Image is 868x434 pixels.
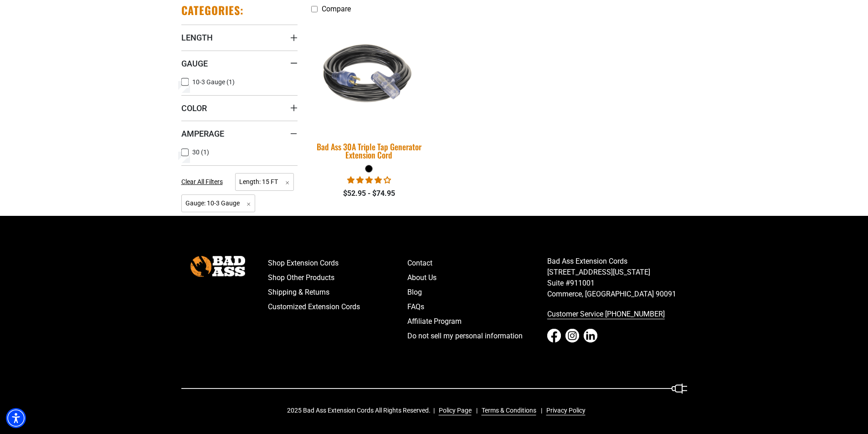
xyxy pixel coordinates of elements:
[547,329,561,342] a: Facebook - open in a new tab
[584,329,597,342] a: LinkedIn - open in a new tab
[287,406,592,415] div: 2025 Bad Ass Extension Cords All Rights Reserved.
[181,3,244,17] h2: Categories:
[181,128,224,139] span: Amperage
[6,408,26,428] div: Accessibility Menu
[478,406,536,415] a: Terms & Conditions
[268,271,408,285] a: Shop Other Products
[268,300,408,314] a: Customized Extension Cords
[547,256,687,300] p: Bad Ass Extension Cords [STREET_ADDRESS][US_STATE] Suite #911001 Commerce, [GEOGRAPHIC_DATA] 90091
[190,256,245,276] img: Bad Ass Extension Cords
[311,18,427,164] a: black Bad Ass 30A Triple Tap Generator Extension Cord
[181,199,256,207] a: Gauge: 10-3 Gauge
[407,285,547,300] a: Blog
[407,314,547,329] a: Affiliate Program
[192,79,235,85] span: 10-3 Gauge (1)
[322,5,351,13] span: Compare
[181,103,207,113] span: Color
[407,256,547,271] a: Contact
[547,307,687,322] a: call 833-674-1699
[407,271,547,285] a: About Us
[543,406,586,415] a: Privacy Policy
[181,58,208,69] span: Gauge
[181,177,226,187] a: Clear All Filters
[181,32,213,43] span: Length
[181,178,223,185] span: Clear All Filters
[565,329,579,342] a: Instagram - open in a new tab
[305,16,433,133] img: black
[268,256,408,271] a: Shop Extension Cords
[181,95,298,121] summary: Color
[407,329,547,343] a: Do not sell my personal information
[181,51,298,76] summary: Gauge
[435,406,472,415] a: Policy Page
[407,300,547,314] a: FAQs
[347,176,391,184] span: 4.00 stars
[181,194,256,212] span: Gauge: 10-3 Gauge
[311,188,427,199] div: $52.95 - $74.95
[235,177,294,186] a: Length: 15 FT
[311,143,427,159] div: Bad Ass 30A Triple Tap Generator Extension Cord
[268,285,408,300] a: Shipping & Returns
[192,149,209,155] span: 30 (1)
[181,25,298,50] summary: Length
[181,121,298,146] summary: Amperage
[235,173,294,191] span: Length: 15 FT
